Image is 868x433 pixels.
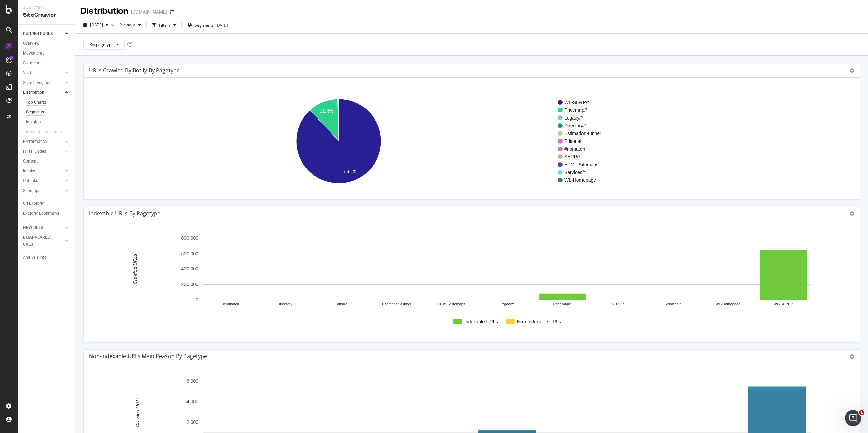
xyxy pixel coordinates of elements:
[335,302,348,306] text: Editorial
[26,99,46,106] div: Top Charts
[564,162,598,167] text: HTML-Sitemaps
[26,99,70,106] a: Top Charts
[553,302,572,306] text: Pricemap/*
[81,5,128,17] div: Distribution
[382,302,411,306] text: Estimation-funnel
[186,419,198,425] text: 2,000
[23,60,70,67] a: Segments
[23,177,63,185] a: Outlinks
[850,354,854,359] i: Options
[170,9,174,14] div: arrow-right-arrow-left
[23,254,47,261] div: Analysis Info
[89,352,207,361] h4: Non-Indexable URLs Main Reason by pagetype
[26,109,44,116] div: Segments
[196,297,198,303] text: 0
[23,50,44,57] div: Movements
[564,177,596,183] text: WL-Homepage
[26,109,70,116] a: Segments
[131,8,167,15] div: [DOMAIN_NAME]
[111,22,117,27] span: vs
[773,302,793,306] text: WL-SERP/*
[26,128,62,135] div: Internationalization
[181,282,198,287] text: 200,000
[81,20,111,30] button: [DATE]
[89,209,160,218] h4: Indexable URLs by pagetype
[26,118,70,126] a: Insights
[23,11,70,19] div: SiteCrawler
[23,148,63,155] a: HTTP Codes
[89,88,849,194] svg: A chart.
[186,399,198,404] text: 4,000
[117,22,136,28] span: Previous
[181,251,198,256] text: 600,000
[23,177,38,185] div: Outlinks
[184,20,231,30] button: Segments[DATE]
[564,123,587,128] text: Directory/*
[564,138,581,144] text: Editorial
[23,30,53,37] div: CURRENT URLS
[90,22,103,28] span: 2025 Sep. 19th
[564,146,585,152] text: #nomatch
[23,5,70,11] div: Analytics
[23,200,44,207] div: Url Explorer
[859,410,864,415] span: 1
[850,68,854,73] i: Options
[117,20,144,30] button: Previous
[564,131,601,136] text: Estimation-funnel
[23,79,51,86] div: Search Engines
[564,154,580,159] text: SERP/*
[23,210,70,217] a: Explorer Bookmarks
[23,210,60,217] div: Explorer Bookmarks
[464,319,498,324] text: Indexable URLs
[23,50,70,57] a: Movements
[150,20,179,30] button: Filters
[23,69,33,77] div: Visits
[89,42,114,47] span: By: pagetype
[181,266,198,272] text: 400,000
[23,234,63,248] a: DISAPPEARED URLS
[845,410,861,426] iframe: Intercom live chat
[23,89,44,96] div: Distribution
[23,187,63,194] a: Sitemaps
[23,224,63,231] a: NEW URLS
[26,128,69,135] a: Internationalization
[277,302,295,306] text: Directory/*
[23,168,63,175] a: Inlinks
[715,302,741,306] text: WL-Homepage
[23,89,63,96] a: Distribution
[664,302,681,306] text: Services/*
[83,39,125,50] button: By: pagetype
[216,22,228,28] div: [DATE]
[23,79,63,86] a: Search Engines
[611,302,624,306] text: SERP/*
[159,22,171,28] div: Filters
[23,148,46,155] div: HTTP Codes
[89,66,180,75] h4: URLs Crawled By Botify By pagetype
[564,170,586,175] text: Services/*
[23,30,63,37] a: CURRENT URLS
[23,158,70,165] a: Content
[564,107,588,113] text: Pricemap/*
[500,302,515,306] text: Legacy/*
[89,231,849,337] svg: A chart.
[132,254,138,284] text: Crawled URLs
[23,168,35,175] div: Inlinks
[320,108,333,114] text: 11.4%
[23,138,47,145] div: Performance
[23,200,70,207] a: Url Explorer
[23,254,70,261] a: Analysis Info
[181,236,198,241] text: 800,000
[195,22,214,28] span: Segments
[23,187,40,194] div: Sitemaps
[23,60,41,67] div: Segments
[23,40,39,47] div: Overview
[564,115,583,121] text: Legacy/*
[23,40,70,47] a: Overview
[564,100,589,105] text: WL-SERP/*
[23,234,57,248] div: DISAPPEARED URLS
[135,397,140,427] text: Crawled URLs
[23,69,63,77] a: Visits
[517,319,561,324] text: Non-Indexable URLs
